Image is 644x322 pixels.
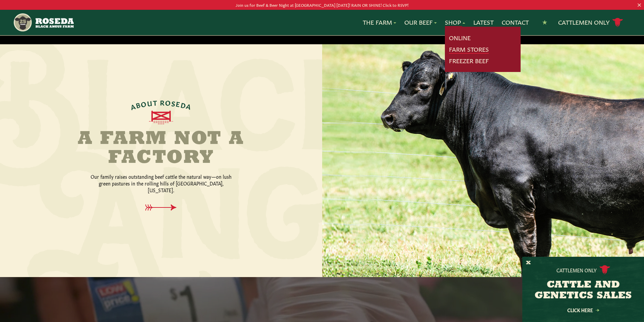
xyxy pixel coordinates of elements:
[13,10,631,35] nav: Main Navigation
[556,267,597,273] p: Cattlemen Only
[473,18,494,27] a: Latest
[135,101,142,109] span: B
[175,100,182,108] span: E
[185,102,193,110] span: A
[599,265,610,274] img: cattle-icon.svg
[502,18,529,27] a: Contact
[180,100,188,109] span: D
[449,45,489,54] a: Farm Stores
[363,18,396,27] a: The Farm
[526,259,531,267] button: X
[13,13,73,32] img: https://roseda.com/wp-content/uploads/2021/05/roseda-25-header.png
[160,98,165,106] span: R
[445,18,465,27] a: Shop
[531,280,636,301] h3: CATTLE AND GENETICS SALES
[90,173,232,193] p: Our family raises outstanding beef cattle the natural way—on lush green pastures in the rolling h...
[129,98,193,110] div: ABOUT ROSEDA
[32,1,612,8] p: Join us for Beef & Beer Night at [GEOGRAPHIC_DATA] [DATE]! RAIN OR SHINE! Click to RSVP!
[404,18,437,27] a: Our Beef
[171,99,176,107] span: S
[449,33,471,42] a: Online
[449,56,489,65] a: Freezer Beef
[558,17,623,28] a: Cattlemen Only
[76,130,245,168] h2: A Farm Not a Factory
[553,308,614,312] a: Click Here
[140,99,148,108] span: O
[165,98,172,106] span: O
[147,99,153,107] span: U
[129,102,137,110] span: A
[153,98,158,106] span: T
